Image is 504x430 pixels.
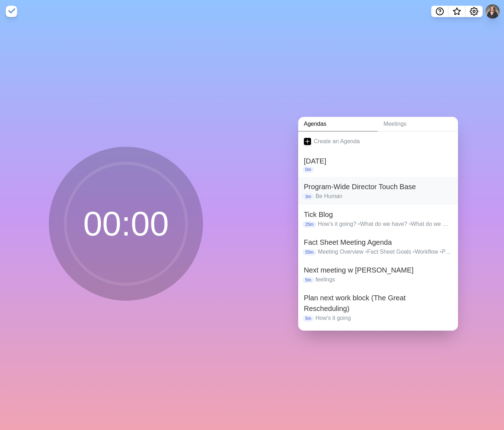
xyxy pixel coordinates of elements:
a: Meetings [378,117,458,131]
img: timeblocks logo [6,6,17,17]
p: 3m [302,193,314,200]
h2: Next meeting w [PERSON_NAME] [304,265,452,275]
button: Help [431,6,448,17]
p: feelings [315,275,452,284]
p: Meeting Overview Fact Sheet Goals Workflow Providing Friendly Content Next Steps / Questions / Co... [318,248,452,256]
span: • [413,249,415,255]
button: Settings [465,6,483,17]
p: 5m [302,277,314,283]
p: 0m [302,166,314,173]
a: Create an Agenda [298,131,458,151]
h2: Program-Wide Director Touch Base [304,181,452,192]
p: How's it going [315,314,452,322]
a: Agendas [298,117,378,131]
h2: Plan next work block (The Great Rescheduling) [304,292,452,314]
button: What’s new [448,6,465,17]
h2: Fact Sheet Meeting Agenda [304,237,452,248]
span: • [358,221,360,227]
span: • [409,221,411,227]
h2: [DATE] [304,156,452,166]
span: • [440,249,442,255]
span: • [365,249,367,255]
p: 55m [302,249,316,255]
p: Be Human [315,192,452,201]
p: How's it going? What do we have? What do we want it to be? How do we get there Who's doing what a... [318,220,452,228]
p: 5m [302,315,314,322]
h2: Tick Blog [304,209,452,220]
p: 25m [302,221,316,228]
